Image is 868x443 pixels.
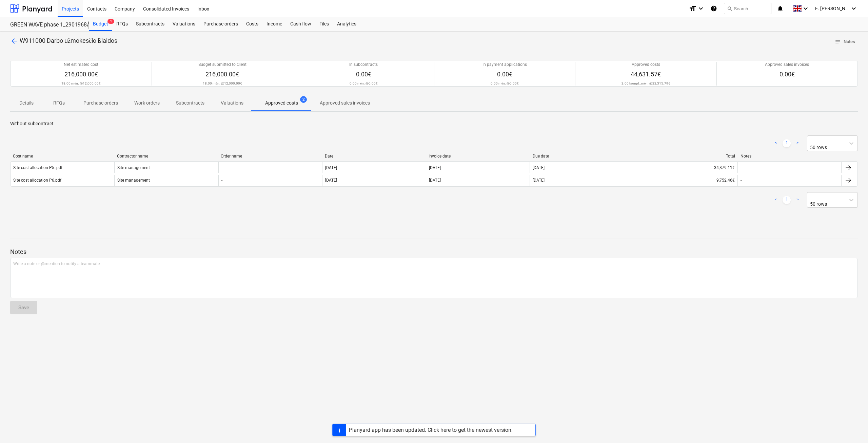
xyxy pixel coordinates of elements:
[117,154,216,159] div: Contractor name
[533,154,631,159] div: Due date
[741,165,742,170] div: -
[491,81,519,86] p: 0.00 mėn. @ 0.00€
[286,17,315,31] a: Cash flow
[83,99,118,107] p: Purchase orders
[221,178,222,183] div: -
[13,178,61,183] div: Site cost allocation P6.pdf
[10,21,81,29] div: GREEN WAVE phase 1_2901968/2901969/2901972
[350,81,378,86] p: 0.00 mėn. @ 0.00€
[333,17,360,31] a: Analytics
[741,154,839,159] div: Notes
[783,139,791,147] a: Page 1 is your current page
[112,17,132,31] a: RFQs
[205,71,239,78] span: 216,000.00€
[13,154,112,159] div: Cost name
[429,178,441,183] div: [DATE]
[64,71,98,78] span: 216,000.00€
[793,139,802,147] a: Next page
[13,165,62,170] div: Site cost allocation P5..pdf
[89,17,112,31] a: Budget1
[89,17,112,31] div: Budget
[793,196,802,204] a: Next page
[132,17,169,31] a: Subcontracts
[107,19,114,24] span: 1
[834,410,868,443] iframe: Chat Widget
[634,175,737,186] div: 9,752.46€
[198,62,246,68] p: Budget submitted to client
[315,17,333,31] a: Files
[320,99,370,107] p: Approved sales invoices
[203,81,242,86] p: 18.00 mėn. @ 12,000.00€
[300,96,307,103] span: 2
[356,71,371,78] span: 0.00€
[221,165,222,170] div: -
[780,71,795,78] span: 0.00€
[533,165,545,170] div: [DATE]
[497,71,512,78] span: 0.00€
[325,154,423,159] div: Date
[18,99,35,107] p: Details
[832,37,858,47] button: Notes
[325,178,337,183] div: [DATE]
[114,162,218,173] div: Site management
[765,62,809,68] p: Approved sales invoices
[741,178,742,183] div: -
[169,17,199,31] a: Valuations
[221,154,319,159] div: Order name
[64,62,98,68] p: Net estimated cost
[114,175,218,186] div: Site management
[199,17,242,31] a: Purchase orders
[242,17,262,31] a: Costs
[772,139,780,147] a: Previous page
[622,81,670,86] p: 2.00 kompl., mėn. @ 22,315.79€
[262,17,286,31] a: Income
[632,62,660,68] p: Approved costs
[20,37,117,44] span: W911000 Darbo užmokesčio išlaidos
[10,248,858,256] p: Notes
[176,99,204,107] p: Subcontracts
[810,201,835,207] div: 50 rows
[10,120,858,127] p: Without subcontract
[429,154,527,159] div: Invoice date
[221,99,243,107] p: Valuations
[325,165,337,170] div: [DATE]
[772,196,780,204] a: Previous page
[51,99,67,107] p: RFQs
[835,39,841,45] span: notes
[429,165,441,170] div: [DATE]
[134,99,160,107] p: Work orders
[349,62,378,68] p: In subcontracts
[636,154,735,159] div: Total
[10,37,18,45] span: arrow_back
[533,178,545,183] div: [DATE]
[783,196,791,204] a: Page 1 is your current page
[61,81,100,86] p: 18.00 mėn. @ 12,000.00€
[810,145,835,150] div: 50 rows
[634,162,737,173] div: 34,879.11€
[349,427,513,433] div: Planyard app has been updated. Click here to get the newest version.
[482,62,527,68] p: In payment applications
[631,71,661,78] span: 44,631.57€
[835,38,855,46] span: Notes
[265,99,298,107] p: Approved costs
